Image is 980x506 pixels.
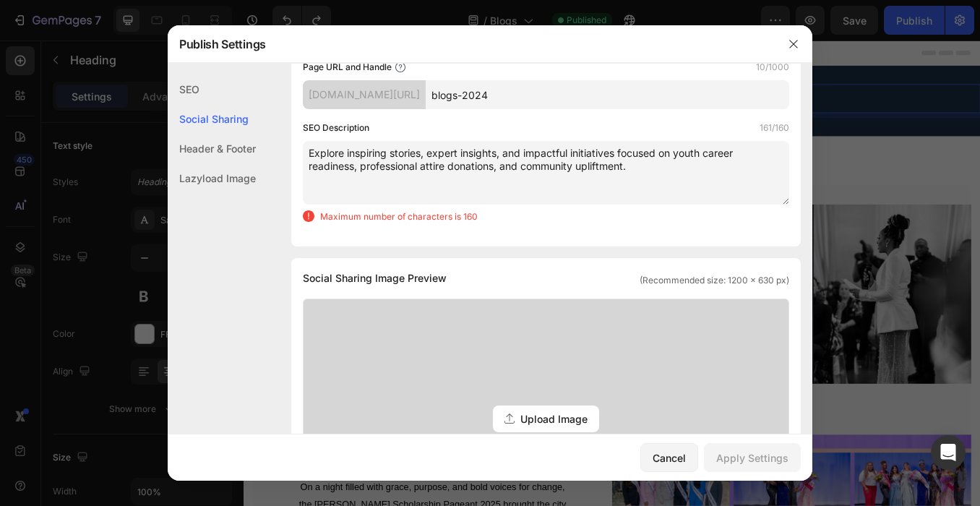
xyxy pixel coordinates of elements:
[640,274,789,287] span: (Recommended size: 1200 x 630 px)
[168,163,256,193] div: Lazyload Image
[168,104,256,134] div: Social Sharing
[303,121,369,135] label: SEO Description
[434,193,856,405] img: Alt Image
[303,60,392,74] label: Page URL and Handle
[168,134,256,163] div: Header & Footer
[216,353,246,367] p: [DATE]
[704,443,801,472] button: Apply Settings
[426,80,789,109] input: Handle
[64,238,382,333] span: Last [DATE]–[DATE], King's Accountability Group (KAG) hosted its annual BBQ & Networking Event at...
[653,450,686,466] div: Cancel
[756,60,789,74] label: 10/1000
[931,435,966,470] div: Open Intercom Messenger
[168,25,775,63] div: Publish Settings
[168,74,256,104] div: SEO
[18,31,58,44] div: Heading
[64,177,380,217] strong: KAG Annual BBQ Honors Threads for Change CEO
[520,411,588,426] span: Upload Image
[187,398,257,419] div: READ MORE
[320,210,478,223] p: Maximum number of characters is 160
[164,391,280,426] a: READ MORE
[716,450,788,466] div: Apply Settings
[640,443,698,472] button: Cancel
[303,80,426,109] div: [DOMAIN_NAME][URL]
[303,270,447,287] span: Social Sharing Image Preview
[95,458,350,498] strong: A Look Back at the [PERSON_NAME] Scholarship Pageant 2025
[760,121,789,135] label: 161/160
